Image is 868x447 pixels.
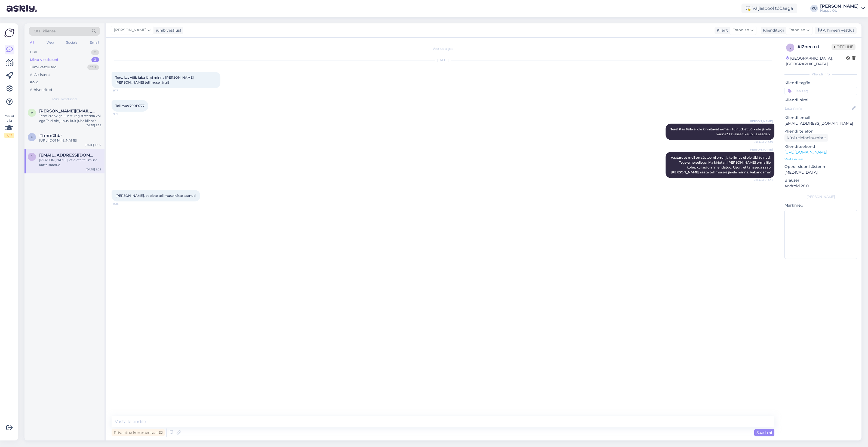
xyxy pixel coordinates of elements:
div: All [29,39,35,46]
div: Privaatne kommentaar [112,429,165,436]
span: f [31,135,33,139]
p: Operatsioonisüsteem [784,164,857,170]
span: Saada [756,430,772,435]
img: Askly Logo [4,28,15,38]
span: 9:25 [113,202,134,206]
p: Klienditeekond [784,144,857,149]
span: Otsi kliente [34,28,56,34]
div: Minu vestlused [30,57,58,63]
p: Vaata edasi ... [784,157,857,162]
div: [PERSON_NAME] [820,4,859,8]
span: 9:17 [113,88,134,93]
div: [PERSON_NAME] [784,194,857,199]
span: Tere, kas võib juba järgi minna [PERSON_NAME] [PERSON_NAME] tellimuse järgi? [115,75,195,84]
div: Web [45,39,55,46]
div: Socials [65,39,78,46]
div: 99+ [87,65,99,70]
p: Kliendi telefon [784,128,857,134]
div: [PERSON_NAME], et olete tellimuse kätte saanud. [39,158,101,167]
span: [PERSON_NAME] [114,27,146,33]
span: v [31,111,33,115]
p: Kliendi tag'id [784,80,857,86]
div: Vaata siia [4,113,14,138]
div: Tere! Proovige uuesti registreerida või ega Te ei ole juhuslikult juba klient? [39,114,101,123]
span: [PERSON_NAME] [749,119,773,123]
a: [PERSON_NAME]Huppa OÜ [820,4,865,13]
div: [DATE] 15:37 [85,143,101,147]
div: # l2necaxt [798,44,832,50]
span: Estonian [732,27,749,33]
a: [URL][DOMAIN_NAME] [784,150,827,155]
div: Klienditugi [761,27,784,33]
div: Väljaspool tööaega [741,4,797,13]
p: Brauser [784,177,857,183]
span: vikabessonova@icloud.com [39,109,96,114]
span: Nähtud ✓ 9:21 [752,178,773,182]
p: Märkmed [784,203,857,208]
span: Vaatan, et meil on süsteemi error ja tellimus ei ole läbi tulnud. Tegeleme sellega. Ma kirjutan [... [671,155,771,174]
div: [GEOGRAPHIC_DATA], [GEOGRAPHIC_DATA] [786,56,846,67]
span: Tellimus 70019777 [115,104,144,108]
div: Arhiveeritud [30,87,52,93]
div: KU [810,5,818,12]
div: Küsi telefoninumbrit [784,134,828,142]
div: [DATE] 8:39 [86,123,101,127]
span: j [31,155,33,159]
span: 9:17 [113,112,134,116]
p: Android 28.0 [784,183,857,189]
div: Tiimi vestlused [30,65,57,70]
span: Estonian [789,27,805,33]
span: [PERSON_NAME] [749,148,773,152]
input: Lisa tag [784,87,857,95]
span: Offline [832,44,855,50]
div: juhib vestlust [154,27,181,33]
div: 3 [91,57,99,63]
div: Klient [715,27,728,33]
div: 2 / 3 [4,133,14,138]
p: Kliendi email [784,115,857,121]
span: [PERSON_NAME], et olete tellimuse kätte saanud. [115,194,196,198]
div: Kõik [30,79,38,85]
div: [DATE] 9:25 [86,167,101,172]
span: Tere! Kas Teile ei ole kinnitavat e-maili tulnud, et võikiste järele minna? Tavaliselt kauplus sa... [670,127,771,136]
span: Minu vestlused [52,97,77,102]
div: Huppa OÜ [820,8,859,13]
p: Kliendi nimi [784,97,857,103]
div: AI Assistent [30,72,50,78]
div: 0 [91,50,99,55]
div: Kliendi info [784,72,857,77]
span: #frnm2hbr [39,133,62,138]
span: jljubovskaja@gmail.com [39,153,96,158]
span: Nähtud ✓ 9:19 [752,140,773,144]
span: l [789,45,791,50]
p: [MEDICAL_DATA] [784,170,857,175]
p: [EMAIL_ADDRESS][DOMAIN_NAME] [784,121,857,126]
div: Email [89,39,100,46]
div: Vestlus algas [112,46,774,51]
div: [DATE] [112,58,774,63]
div: Uus [30,50,37,55]
div: Arhiveeri vestlus [815,27,857,34]
div: [URL][DOMAIN_NAME] [39,138,101,143]
input: Lisa nimi [785,105,851,111]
